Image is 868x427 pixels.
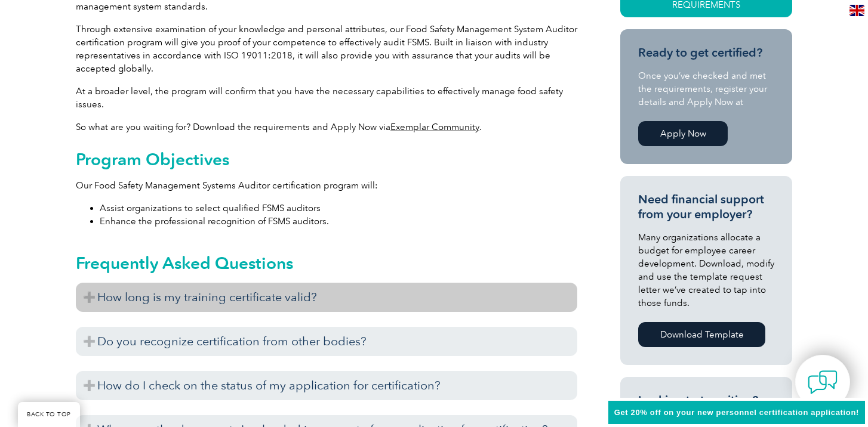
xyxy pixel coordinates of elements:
h2: Frequently Asked Questions [76,253,577,273]
a: Download Template [638,322,765,347]
h3: Need financial support from your employer? [638,192,774,222]
h3: How long is my training certificate valid? [76,283,577,312]
a: BACK TO TOP [18,402,80,427]
p: So what are you waiting for? Download the requirements and Apply Now via . [76,120,577,134]
a: Exemplar Community [390,122,479,132]
p: Once you’ve checked and met the requirements, register your details and Apply Now at [638,69,774,109]
p: At a broader level, the program will confirm that you have the necessary capabilities to effectiv... [76,85,577,111]
img: contact-chat.png [808,367,838,397]
h2: Program Objectives [76,150,577,169]
h3: Looking to transition? [638,393,774,408]
h3: Ready to get certified? [638,45,774,60]
p: Our Food Safety Management Systems Auditor certification program will: [76,179,577,192]
li: Assist organizations to select qualified FSMS auditors [100,202,577,215]
img: en [849,5,864,16]
a: Apply Now [638,121,728,146]
p: Many organizations allocate a budget for employee career development. Download, modify and use th... [638,231,774,310]
p: Through extensive examination of your knowledge and personal attributes, our Food Safety Manageme... [76,23,577,75]
h3: Do you recognize certification from other bodies? [76,327,577,356]
span: Get 20% off on your new personnel certification application! [614,408,859,417]
li: Enhance the professional recognition of FSMS auditors. [100,215,577,228]
h3: How do I check on the status of my application for certification? [76,371,577,400]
